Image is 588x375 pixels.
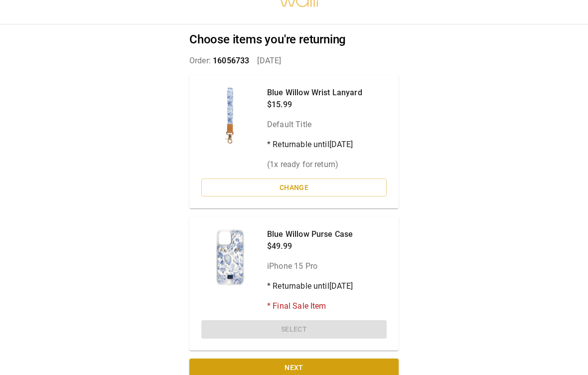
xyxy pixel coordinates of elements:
button: Change [201,179,387,197]
p: * Final Sale Item [267,300,353,312]
p: iPhone 15 Pro [267,260,353,272]
p: Blue Willow Wrist Lanyard [267,87,362,99]
span: 16056733 [213,56,249,65]
p: ( 1 x ready for return) [267,159,362,171]
p: $15.99 [267,99,362,111]
p: * Returnable until [DATE] [267,280,353,292]
p: Default Title [267,119,362,131]
p: * Returnable until [DATE] [267,139,362,151]
p: $49.99 [267,240,353,252]
h2: Choose items you're returning [189,32,399,47]
p: Blue Willow Purse Case [267,228,353,240]
p: Order: [DATE] [189,55,399,67]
